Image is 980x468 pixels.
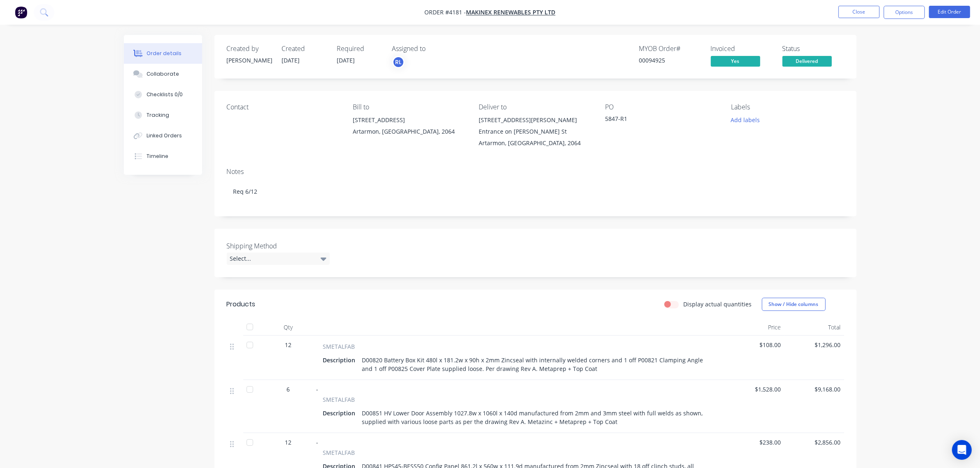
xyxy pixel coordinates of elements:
button: Options [884,6,925,19]
span: $1,296.00 [788,341,841,349]
div: Invoiced [711,45,773,53]
div: Description [323,354,359,366]
div: [STREET_ADDRESS] [353,114,466,126]
span: - [317,385,319,393]
button: Timeline [124,146,202,167]
span: SMETALFAB [323,448,355,457]
button: Show / Hide columns [762,298,826,311]
div: PO [605,103,718,111]
button: Order details [124,43,202,64]
div: Tracking [147,111,169,119]
img: Factory [15,6,27,19]
button: Edit Order [929,6,970,18]
span: [DATE] [337,56,355,64]
div: Created [282,45,327,53]
button: Checklists 0/0 [124,84,202,105]
div: Qty [264,319,313,336]
span: $2,856.00 [788,438,841,447]
div: [PERSON_NAME] [227,56,272,65]
div: Open Intercom Messenger [952,440,972,460]
button: Delivered [782,56,832,68]
div: Req 6/12 [227,179,844,204]
div: Created by [227,45,272,53]
span: Order #4181 - [425,9,466,16]
div: Order details [147,50,182,57]
span: Delivered [782,56,832,66]
button: Close [838,6,880,18]
button: Tracking [124,105,202,125]
label: Shipping Method [227,241,330,251]
div: Artarmon, [GEOGRAPHIC_DATA], 2064 [479,137,591,149]
div: Artarmon, [GEOGRAPHIC_DATA], 2064 [353,126,466,137]
span: 12 [285,438,292,447]
span: - [317,438,319,446]
div: Contact [227,103,340,111]
div: [STREET_ADDRESS][PERSON_NAME] Entrance on [PERSON_NAME] St [479,114,591,137]
div: Labels [731,103,844,111]
button: Collaborate [124,64,202,84]
span: 6 [287,385,290,394]
div: Total [784,319,844,336]
div: D00851 HV Lower Door Assembly 1027.8w x 1060l x 140d manufactured from 2mm and 3mm steel with ful... [359,407,715,428]
span: Yes [711,56,760,66]
div: Status [782,45,844,53]
div: [STREET_ADDRESS]Artarmon, [GEOGRAPHIC_DATA], 2064 [353,114,466,141]
div: Deliver to [479,103,591,111]
span: SMETALFAB [323,342,355,351]
div: Select... [227,253,330,265]
span: $238.00 [728,438,781,447]
div: Checklists 0/0 [147,91,183,98]
span: [DATE] [282,56,300,64]
div: Collaborate [147,70,179,78]
span: SMETALFAB [323,395,355,404]
div: Required [337,45,382,53]
div: 00094925 [639,56,701,65]
div: Products [227,299,256,309]
div: Price [725,319,784,336]
div: D00820 Battery Box Kit 480l x 181.2w x 90h x 2mm Zincseal with internally welded corners and 1 of... [359,354,715,375]
button: Add labels [726,114,764,125]
div: MYOB Order # [639,45,701,53]
div: Bill to [353,103,466,111]
span: $1,528.00 [728,385,781,394]
div: Description [323,407,359,419]
div: Timeline [147,153,168,160]
div: [STREET_ADDRESS][PERSON_NAME] Entrance on [PERSON_NAME] StArtarmon, [GEOGRAPHIC_DATA], 2064 [479,114,591,149]
span: $9,168.00 [788,385,841,394]
div: Linked Orders [147,132,182,139]
div: Notes [227,168,844,176]
span: 12 [285,341,292,349]
button: RL [392,56,405,68]
a: Makinex Renewables Pty Ltd [466,9,556,16]
div: 5847-R1 [605,114,708,126]
label: Display actual quantities [684,300,752,308]
div: Assigned to [392,45,475,53]
button: Linked Orders [124,125,202,146]
span: $108.00 [728,341,781,349]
